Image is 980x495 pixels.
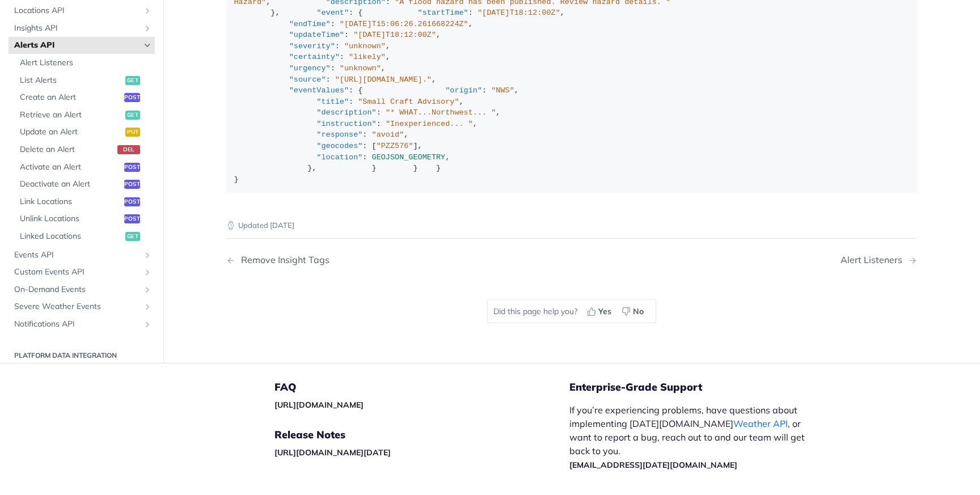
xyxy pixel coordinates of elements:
[20,109,122,121] span: Retrieve an Alert
[274,400,364,410] a: [URL][DOMAIN_NAME]
[125,232,140,241] span: get
[125,111,140,120] span: get
[125,128,140,137] span: put
[14,211,155,228] a: Unlink Locationspost
[20,196,121,208] span: Link Locations
[316,108,376,117] span: "description"
[143,41,152,50] button: Hide subpages for Alerts API
[274,447,391,458] a: [URL][DOMAIN_NAME][DATE]
[569,380,835,394] h5: Enterprise-Grade Support
[386,108,496,117] span: "* WHAT...Northwest... "
[9,3,155,20] a: Locations APIShow subpages for Locations API
[840,255,917,265] a: Next Page: Alert Listeners
[20,75,122,86] span: List Alerts
[289,20,331,28] span: "endTime"
[143,251,152,260] button: Show subpages for Events API
[386,120,473,128] span: "Inexperienced... "
[124,180,140,189] span: post
[445,86,482,95] span: "origin"
[335,75,432,84] span: "[URL][DOMAIN_NAME]."
[289,75,326,84] span: "source"
[124,163,140,172] span: post
[358,98,459,106] span: "Small Craft Advisory"
[20,214,121,225] span: Unlink Locations
[235,255,330,265] div: Remove Insight Tags
[14,193,155,210] a: Link Locationspost
[14,284,140,295] span: On-Demand Events
[20,127,122,138] span: Update an Alert
[124,197,140,206] span: post
[20,144,115,155] span: Delete an Alert
[226,220,917,231] p: Updated [DATE]
[124,94,140,103] span: post
[143,24,152,33] button: Show subpages for Insights API
[274,380,569,394] h5: FAQ
[14,228,155,245] a: Linked Locationsget
[14,72,155,89] a: List Alertsget
[289,31,344,39] span: "updateTime"
[618,303,650,320] button: No
[9,299,155,316] a: Severe Weather EventsShow subpages for Severe Weather Events
[14,176,155,193] a: Deactivate an Alertpost
[9,264,155,281] a: Custom Events APIShow subpages for Custom Events API
[478,9,560,17] span: "[DATE]T18:12:00Z"
[316,130,362,139] span: "response"
[316,120,376,128] span: "instruction"
[143,303,152,312] button: Show subpages for Severe Weather Events
[143,285,152,294] button: Show subpages for On-Demand Events
[274,428,569,442] h5: Release Notes
[20,57,152,69] span: Alert Listeners
[14,141,155,158] a: Delete an Alertdel
[14,267,140,278] span: Custom Events API
[14,319,140,330] span: Notifications API
[226,243,917,277] nav: Pagination Controls
[9,316,155,333] a: Notifications APIShow subpages for Notifications API
[14,159,155,176] a: Activate an Alertpost
[377,142,413,150] span: "PZZ576"
[289,42,335,50] span: "severity"
[344,42,386,50] span: "unknown"
[14,107,155,124] a: Retrieve an Alertget
[9,20,155,37] a: Insights APIShow subpages for Insights API
[316,142,362,150] span: "geocodes"
[569,460,737,470] a: [EMAIL_ADDRESS][DATE][DOMAIN_NAME]
[9,351,155,361] h2: Platform DATA integration
[289,53,340,61] span: "certainty"
[487,299,656,323] div: Did this page help you?
[316,153,362,162] span: "location"
[316,9,349,17] span: "event"
[316,98,349,106] span: "title"
[14,23,140,34] span: Insights API
[289,86,349,95] span: "eventValues"
[20,179,121,191] span: Deactivate an Alert
[418,9,468,17] span: "startTime"
[14,124,155,141] a: Update an Alertput
[840,255,908,265] div: Alert Listeners
[289,64,331,73] span: "urgency"
[733,418,788,429] a: Weather API
[353,31,436,39] span: "[DATE]T18:12:00Z"
[598,306,611,318] span: Yes
[340,20,468,28] span: "[DATE]T15:06:26.261668224Z"
[633,306,644,318] span: No
[491,86,514,95] span: "NWS"
[583,303,618,320] button: Yes
[14,6,140,17] span: Locations API
[9,37,155,54] a: Alerts APIHide subpages for Alerts API
[9,281,155,298] a: On-Demand EventsShow subpages for On-Demand Events
[14,90,155,107] a: Create an Alertpost
[14,40,140,52] span: Alerts API
[143,268,152,277] button: Show subpages for Custom Events API
[143,7,152,16] button: Show subpages for Locations API
[340,64,381,73] span: "unknown"
[14,302,140,313] span: Severe Weather Events
[20,162,121,173] span: Activate an Alert
[20,92,121,104] span: Create an Alert
[14,54,155,71] a: Alert Listeners
[125,76,140,85] span: get
[124,215,140,224] span: post
[372,130,404,139] span: "avoid"
[143,320,152,329] button: Show subpages for Notifications API
[9,247,155,264] a: Events APIShow subpages for Events API
[20,231,122,242] span: Linked Locations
